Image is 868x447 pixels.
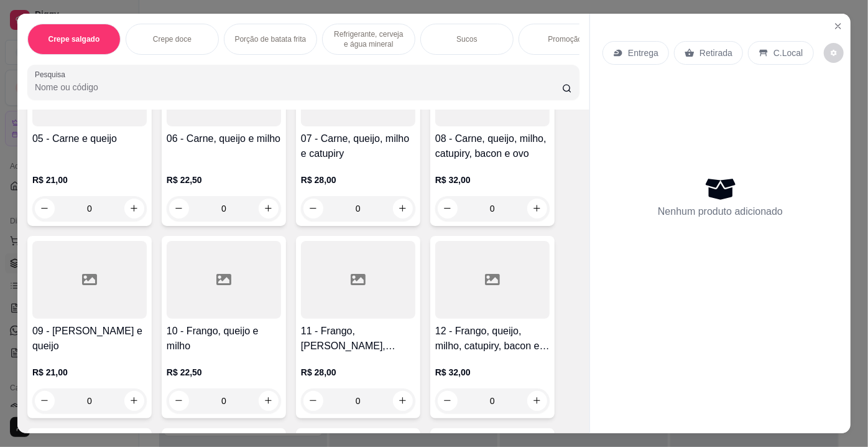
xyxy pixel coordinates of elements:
[301,366,415,379] p: R$ 28,00
[773,47,803,59] p: C.Local
[435,174,550,186] p: R$ 32,00
[48,34,100,44] p: Crepe salgado
[32,131,147,146] h4: 05 - Carne e queijo
[167,174,281,186] p: R$ 22,50
[548,34,583,44] p: Promoção
[32,174,147,186] p: R$ 21,00
[435,324,550,354] h4: 12 - Frango, queijo, milho, catupiry, bacon e ovo
[301,131,415,161] h4: 07 - Carne, queijo, milho e catupiry
[153,34,192,44] p: Crepe doce
[301,324,415,354] h4: 11 - Frango, [PERSON_NAME], [PERSON_NAME] e catupiry
[658,204,783,219] p: Nenhum produto adicionado
[35,69,70,80] label: Pesquisa
[699,47,732,59] p: Retirada
[32,324,147,354] h4: 09 - [PERSON_NAME] e queijo
[435,131,550,161] h4: 08 - Carne, queijo, milho, catupiry, bacon e ovo
[301,174,415,186] p: R$ 28,00
[456,34,477,44] p: Sucos
[32,366,147,379] p: R$ 21,00
[167,324,281,354] h4: 10 - Frango, queijo e milho
[35,81,562,93] input: Pesquisa
[824,43,844,63] button: decrease-product-quantity
[628,47,658,59] p: Entrega
[167,366,281,379] p: R$ 22,50
[167,131,281,146] h4: 06 - Carne, queijo e milho
[435,366,550,379] p: R$ 32,00
[828,16,848,36] button: Close
[235,34,307,44] p: Porção de batata frita
[333,29,405,49] p: Refrigerante, cerveja e água mineral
